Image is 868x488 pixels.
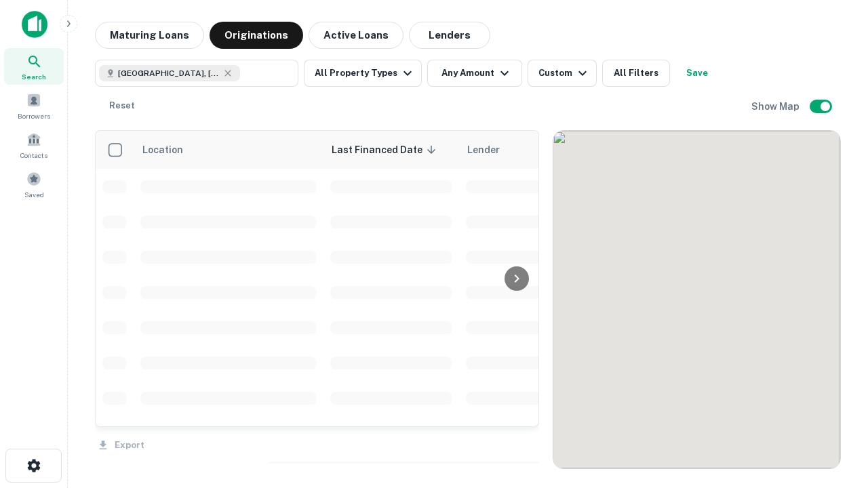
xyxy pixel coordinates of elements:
th: Location [134,131,323,169]
button: Any Amount [427,60,522,87]
span: Lender [467,142,500,158]
button: All Property Types [304,60,422,87]
div: Custom [538,65,591,81]
h6: Show Map [751,99,802,114]
th: Lender [459,131,676,169]
span: Saved [24,189,44,200]
span: Borrowers [18,110,50,121]
button: Maturing Loans [95,22,204,49]
span: Search [22,71,46,82]
button: Reset [100,92,144,119]
button: Custom [528,60,597,87]
button: Active Loans [309,22,403,49]
button: Save your search to get updates of matches that match your search criteria. [675,60,719,87]
div: 0 0 [553,131,840,468]
img: capitalize-icon.png [22,11,47,38]
a: Contacts [4,127,64,163]
a: Search [4,48,64,85]
a: Borrowers [4,87,64,124]
span: Location [142,142,201,158]
iframe: Chat Widget [800,336,868,401]
th: Last Financed Date [323,131,459,169]
span: Contacts [20,150,47,161]
button: All Filters [602,60,670,87]
span: [GEOGRAPHIC_DATA], [GEOGRAPHIC_DATA] [118,67,220,79]
span: Last Financed Date [332,142,440,158]
a: Saved [4,166,64,203]
button: Lenders [409,22,490,49]
button: Originations [210,22,303,49]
